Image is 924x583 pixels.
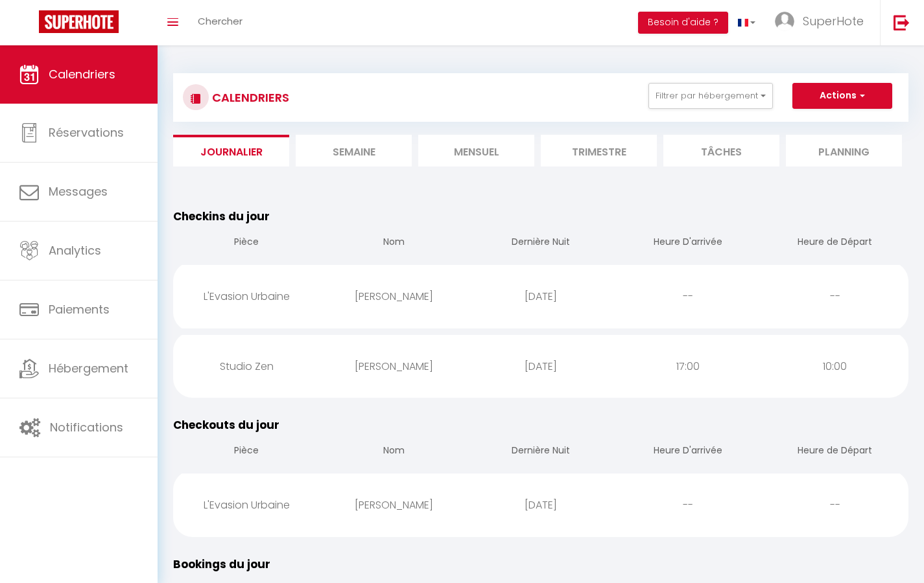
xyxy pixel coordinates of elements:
[173,209,270,224] span: Checkins du jour
[775,12,794,31] img: ...
[803,13,864,29] span: SuperHote
[320,225,468,262] th: Nom
[468,433,615,470] th: Dernière Nuit
[320,275,468,317] div: [PERSON_NAME]
[761,345,908,387] div: 10:00
[894,14,910,30] img: logout
[614,433,761,470] th: Heure D'arrivée
[49,124,124,141] span: Réservations
[49,360,128,376] span: Hébergement
[50,419,123,435] span: Notifications
[173,433,320,470] th: Pièce
[173,484,320,526] div: L'Evasion Urbaine
[173,275,320,317] div: L'Evasion Urbaine
[198,14,243,28] span: Chercher
[663,135,779,166] li: Tâches
[792,83,892,109] button: Actions
[209,83,289,112] h3: CALENDRIERS
[173,556,270,572] span: Bookings du jour
[49,242,101,258] span: Analytics
[761,484,908,526] div: --
[173,345,320,387] div: Studio Zen
[614,484,761,526] div: --
[173,225,320,262] th: Pièce
[173,135,289,166] li: Journalier
[614,275,761,317] div: --
[614,225,761,262] th: Heure D'arrivée
[49,66,115,82] span: Calendriers
[10,5,49,44] button: Ouvrir le widget de chat LiveChat
[468,275,615,317] div: [DATE]
[320,433,468,470] th: Nom
[761,275,908,317] div: --
[320,345,468,387] div: [PERSON_NAME]
[614,345,761,387] div: 17:00
[761,225,908,262] th: Heure de Départ
[761,433,908,470] th: Heure de Départ
[648,83,773,109] button: Filtrer par hébergement
[173,417,279,433] span: Checkouts du jour
[49,183,108,200] span: Messages
[418,135,534,166] li: Mensuel
[786,135,902,166] li: Planning
[49,301,110,317] span: Paiements
[320,484,468,526] div: [PERSON_NAME]
[468,345,615,387] div: [DATE]
[541,135,657,166] li: Trimestre
[39,10,119,33] img: Super Booking
[468,484,615,526] div: [DATE]
[296,135,412,166] li: Semaine
[638,12,728,34] button: Besoin d'aide ?
[468,225,615,262] th: Dernière Nuit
